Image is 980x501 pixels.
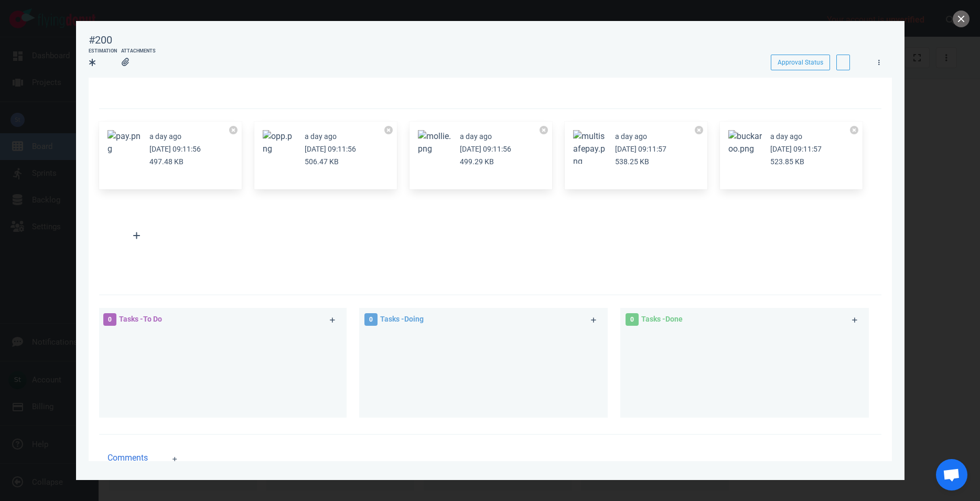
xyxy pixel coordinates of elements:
div: Attachments [121,48,156,55]
span: Tasks - To Do [119,315,162,323]
small: 506.47 KB [305,157,339,166]
span: Tasks - Doing [380,315,424,323]
div: #200 [89,34,112,47]
small: 497.48 KB [149,157,184,166]
span: Comments [107,452,148,464]
small: [DATE] 09:11:57 [615,145,666,153]
button: Zoom image [573,130,607,168]
small: a day ago [460,132,492,141]
small: a day ago [770,132,802,141]
div: Open chat [936,459,967,491]
button: Approval Status [771,55,830,70]
small: 538.25 KB [615,157,649,166]
small: [DATE] 09:11:57 [770,145,822,153]
small: 523.85 KB [770,157,804,166]
small: a day ago [615,132,647,141]
span: 0 [103,313,116,326]
button: Zoom image [418,130,451,155]
button: Zoom image [107,130,141,155]
span: 0 [364,313,378,326]
span: Tasks - Done [641,315,683,323]
small: [DATE] 09:11:56 [460,145,511,153]
small: [DATE] 09:11:56 [149,145,201,153]
span: 0 [626,313,639,326]
small: a day ago [149,132,181,141]
button: Zoom image [728,130,762,155]
div: Estimation [89,48,117,55]
button: close [953,10,970,27]
small: a day ago [305,132,337,141]
small: 499.29 KB [460,157,494,166]
small: [DATE] 09:11:56 [305,145,356,153]
button: Zoom image [263,130,296,155]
